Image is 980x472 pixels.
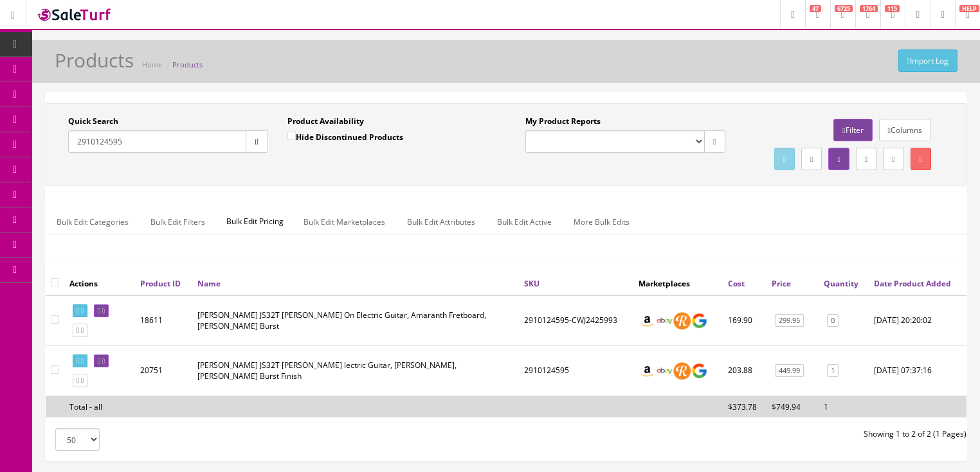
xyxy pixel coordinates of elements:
[287,132,296,140] input: Hide Discontinued Products
[879,119,931,141] a: Columns
[525,116,601,127] label: My Product Reports
[723,345,767,396] td: 203.88
[68,116,118,127] label: Quick Search
[824,278,858,289] a: Quantity
[827,364,839,378] a: 1
[860,5,878,12] span: 1764
[64,272,135,295] th: Actions
[827,314,839,328] a: 0
[810,5,821,12] span: 47
[64,396,135,417] td: Total - all
[633,272,723,295] th: Marketplaces
[775,364,804,378] a: 449.99
[293,209,395,234] a: Bulk Edit Marketplaces
[691,312,708,329] img: google_shopping
[55,49,134,71] h1: Products
[524,278,540,289] a: SKU
[775,314,804,328] a: 299.95
[487,209,562,234] a: Bulk Edit Active
[519,345,633,396] td: 2910124595
[656,312,673,329] img: ebay
[140,278,181,289] a: Product ID
[563,209,640,234] a: More Bulk Edits
[172,60,203,69] a: Products
[287,116,364,127] label: Product Availability
[673,362,691,380] img: reverb
[192,345,519,396] td: Jackson JS32T KE Kelly lectric Guitar, Amaranth Finerboard, Viola Burst Finish
[691,362,708,380] img: google_shopping
[217,209,293,234] span: Bulk Edit Pricing
[656,362,673,380] img: ebay
[673,312,691,329] img: reverb
[197,278,221,289] a: Name
[772,278,791,289] a: Price
[728,278,745,289] a: Cost
[519,295,633,346] td: 2910124595-CWJ2425993
[723,396,767,417] td: $373.78
[135,345,192,396] td: 20751
[287,130,403,143] label: Hide Discontinued Products
[819,396,869,417] td: 1
[833,119,872,141] a: Filter
[639,312,656,329] img: amazon
[192,295,519,346] td: Jackson JS32T KE Kelly Bolt On Electric Guitar, Amaranth Fretboard, Viola Burst
[723,295,767,346] td: 169.90
[835,5,853,12] span: 6725
[959,5,979,12] span: HELP
[46,209,139,234] a: Bulk Edit Categories
[135,295,192,346] td: 18611
[869,345,966,396] td: 2019-09-05 07:37:16
[140,209,215,234] a: Bulk Edit Filters
[874,278,951,289] a: Date Product Added
[898,49,957,72] a: Import Log
[142,60,162,69] a: Home
[767,396,819,417] td: $749.94
[885,5,900,12] span: 115
[639,362,656,380] img: amazon
[869,295,966,346] td: 2019-02-01 20:20:02
[36,6,113,23] img: SaleTurf
[68,130,246,153] input: Search
[506,428,976,440] div: Showing 1 to 2 of 2 (1 Pages)
[397,209,485,234] a: Bulk Edit Attributes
